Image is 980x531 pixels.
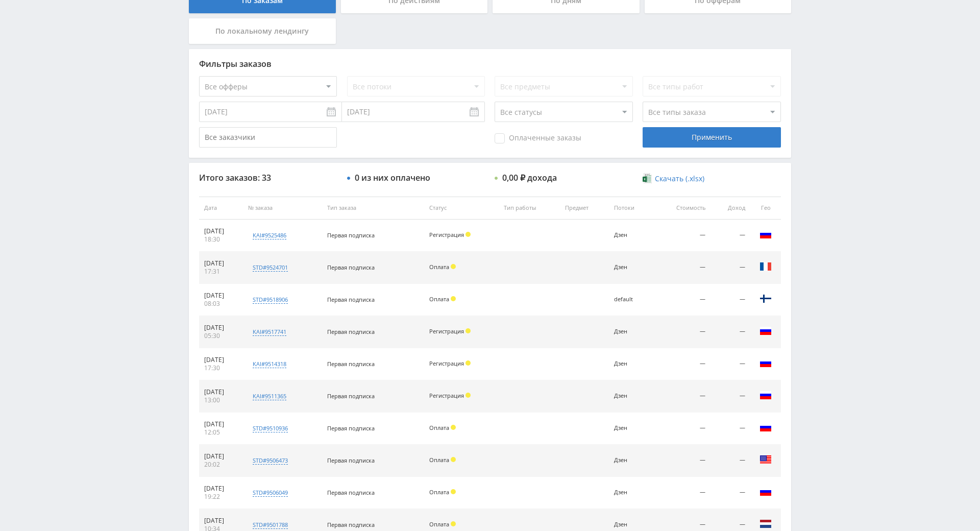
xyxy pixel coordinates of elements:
span: Первая подписка [327,456,375,464]
div: [DATE] [204,259,238,268]
div: [DATE] [204,227,238,235]
td: — [653,316,710,348]
span: Оплата [429,295,449,303]
div: 12:05 [204,428,238,437]
img: rus.png [759,486,772,498]
th: Стоимость [653,197,710,220]
div: 17:31 [204,268,238,276]
span: Холд [451,457,456,462]
div: std#9518906 [253,296,288,304]
img: rus.png [759,357,772,369]
span: Холд [451,264,456,269]
span: Оплата [429,263,449,271]
img: xlsx [643,173,651,183]
div: std#9501788 [253,521,288,529]
span: Оплата [429,456,449,464]
div: Дзен [614,360,648,367]
td: — [653,284,710,316]
span: Первая подписка [327,392,375,400]
span: Первая подписка [327,296,375,303]
td: — [653,252,710,284]
th: Потоки [609,197,653,220]
span: Регистрация [429,392,464,399]
span: Холд [451,489,456,494]
span: Холд [451,425,456,430]
span: Первая подписка [327,489,375,496]
span: Оплата [429,520,449,528]
div: 19:22 [204,493,238,501]
div: [DATE] [204,324,238,332]
img: rus.png [759,421,772,433]
div: 17:30 [204,364,238,372]
th: Предмет [560,197,609,220]
img: rus.png [759,325,772,337]
div: [DATE] [204,485,238,493]
span: Холд [451,296,456,301]
td: — [710,477,750,509]
td: — [710,348,750,380]
th: Статус [424,197,499,220]
div: default [614,296,648,303]
div: Дзен [614,232,648,238]
td: — [710,220,750,252]
div: Дзен [614,425,648,431]
span: Холд [465,328,471,333]
img: fin.png [759,293,772,305]
td: — [653,477,710,509]
div: kai#9514318 [253,360,286,368]
input: Все заказчики [199,127,337,148]
a: Скачать (.xlsx) [643,174,704,184]
img: usa.png [759,453,772,466]
div: kai#9525486 [253,231,286,239]
span: Первая подписка [327,231,375,239]
div: std#9506473 [253,456,288,465]
div: Дзен [614,457,648,464]
span: Холд [451,521,456,526]
td: — [653,220,710,252]
div: [DATE] [204,420,238,428]
div: 0,00 ₽ дохода [502,173,557,182]
span: Первая подписка [327,328,375,335]
div: Дзен [614,393,648,399]
td: — [653,413,710,445]
td: — [653,380,710,413]
span: Оплата [429,488,449,496]
img: nld.png [759,518,772,530]
td: — [653,445,710,477]
img: fra.png [759,260,772,273]
span: Регистрация [429,327,464,335]
td: — [710,316,750,348]
th: Тип заказа [322,197,424,220]
span: Первая подписка [327,424,375,432]
div: std#9510936 [253,424,288,432]
td: — [653,348,710,380]
div: Дзен [614,489,648,496]
th: Дата [199,197,243,220]
span: Регистрация [429,359,464,367]
span: Первая подписка [327,360,375,368]
span: Первая подписка [327,263,375,271]
td: — [710,252,750,284]
div: Применить [643,127,780,148]
div: 08:03 [204,300,238,308]
div: 0 из них оплачено [355,173,430,182]
span: Оплаченные заказы [495,133,581,143]
div: [DATE] [204,292,238,300]
th: № заказа [243,197,322,220]
span: Скачать (.xlsx) [655,175,704,183]
div: [DATE] [204,388,238,396]
th: Доход [710,197,750,220]
div: [DATE] [204,517,238,525]
div: Дзен [614,328,648,335]
img: rus.png [759,228,772,240]
td: — [710,413,750,445]
span: Холд [465,393,471,398]
div: std#9506049 [253,489,288,497]
div: Фильтры заказов [199,59,781,68]
div: Дзен [614,521,648,528]
div: По локальному лендингу [189,18,336,44]
div: [DATE] [204,452,238,461]
div: kai#9511365 [253,392,286,400]
th: Гео [750,197,781,220]
div: Итого заказов: 33 [199,173,337,182]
